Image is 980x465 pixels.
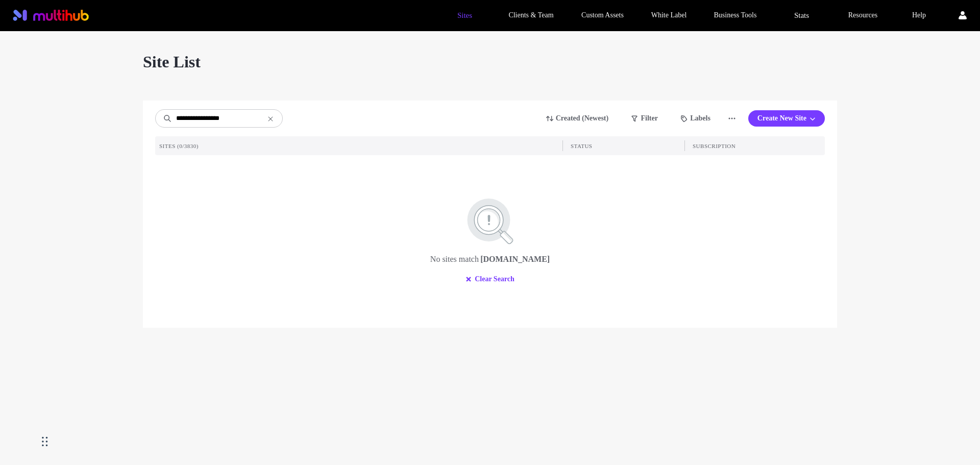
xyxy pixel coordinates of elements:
[748,110,825,127] button: Create New Site
[457,11,472,20] label: Sites
[651,11,687,19] label: White Label
[430,254,479,265] span: No sites match
[42,426,48,457] div: Drag
[571,143,592,149] span: STATUS
[537,110,618,127] button: Created (Newest)
[581,11,624,19] label: Custom Assets
[912,11,926,19] label: Help
[693,143,736,149] span: SUBSCRIPTION
[453,197,527,246] img: search.svg
[456,271,524,287] button: Clear Search
[794,11,809,20] label: Stats
[508,11,553,19] label: Clients & Team
[143,52,201,72] span: Site List
[159,143,199,149] span: SITES (0/3830)
[672,110,720,127] button: Labels
[480,254,550,265] span: [DOMAIN_NAME]
[848,11,878,19] label: Resources
[622,110,668,127] button: Filter
[714,11,757,19] label: Business Tools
